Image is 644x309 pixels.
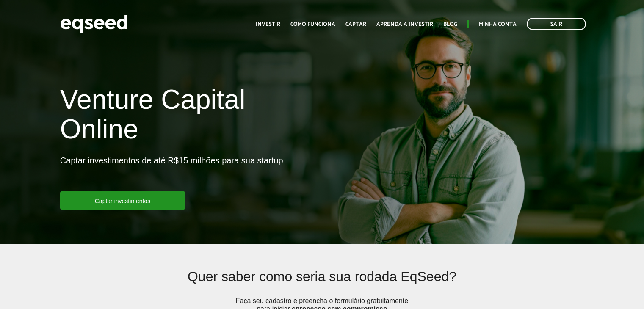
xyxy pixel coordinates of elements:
[527,18,586,30] a: Sair
[256,22,280,27] a: Investir
[345,22,366,27] a: Captar
[60,191,185,210] a: Captar investimentos
[479,22,517,27] a: Minha conta
[443,22,457,27] a: Blog
[290,22,335,27] a: Como funciona
[60,85,316,149] h1: Venture Capital Online
[60,13,128,35] img: EqSeed
[114,269,531,297] h2: Quer saber como seria sua rodada EqSeed?
[376,22,433,27] a: Aprenda a investir
[60,155,283,191] p: Captar investimentos de até R$15 milhões para sua startup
